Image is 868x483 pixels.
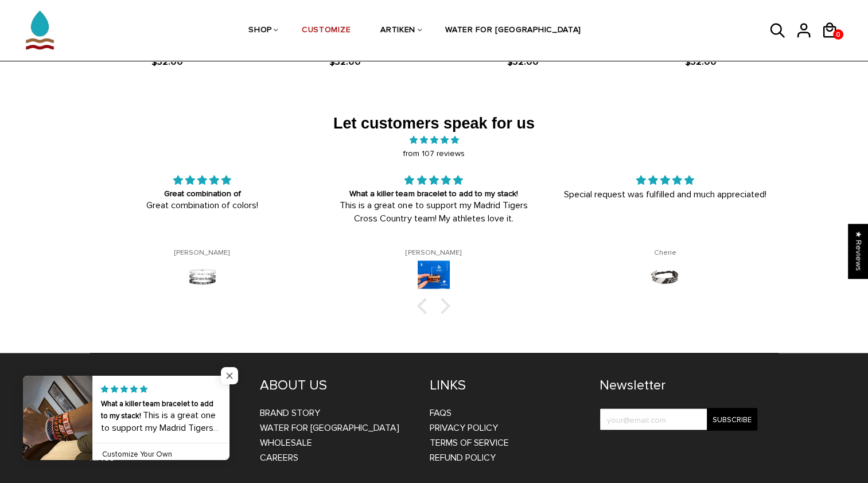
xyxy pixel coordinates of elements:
span: from 107 reviews [87,147,781,161]
div: 5 stars [563,174,766,188]
input: your@email.com [600,408,757,430]
div: Click to open Judge.me floating reviews tab [848,224,868,278]
div: [PERSON_NAME] [332,249,535,258]
a: SHOP [248,1,272,61]
a: Privacy Policy [430,422,498,433]
a: ARTIKEN [380,1,415,61]
a: WHOLESALE [260,437,312,448]
a: FAQs [430,407,451,418]
a: BRAND STORY [260,407,320,418]
img: Customize Your Own [418,260,450,293]
a: 0 [833,29,843,40]
span: $32.00 [329,56,361,68]
div: What a killer team bracelet to add to my stack! [332,188,535,200]
a: WATER FOR [GEOGRAPHIC_DATA] [260,422,399,433]
a: Terms of Service [430,437,509,448]
span: 4.91 stars [87,134,781,147]
a: WATER FOR [GEOGRAPHIC_DATA] [445,1,581,61]
img: Rise. Grind. Repeat. [186,260,219,293]
div: 5 stars [332,174,535,188]
a: Refund Policy [430,451,496,463]
a: CAREERS [260,451,298,463]
h4: Newsletter [600,376,757,394]
h2: Let customers speak for us [87,114,781,134]
input: Subscribe [707,408,757,430]
div: Great combination of [100,188,304,200]
div: [PERSON_NAME] [100,249,304,258]
img: Not Today [649,260,681,293]
div: 5 stars [100,174,304,188]
h4: ABOUT US [260,376,412,394]
span: $32.00 [507,56,539,68]
div: Cherie [563,249,766,258]
span: 0 [833,28,843,42]
p: Great combination of colors! [100,199,304,212]
span: $32.00 [151,56,183,68]
span: Close popup widget [221,367,238,384]
a: CUSTOMIZE [302,1,351,61]
span: $32.00 [685,56,717,68]
h4: LINKS [430,376,582,394]
p: This is a great one to support my Madrid Tigers Cross Country team! My athletes love it. [332,199,535,225]
p: Special request was fulfilled and much appreciated! [563,188,766,201]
